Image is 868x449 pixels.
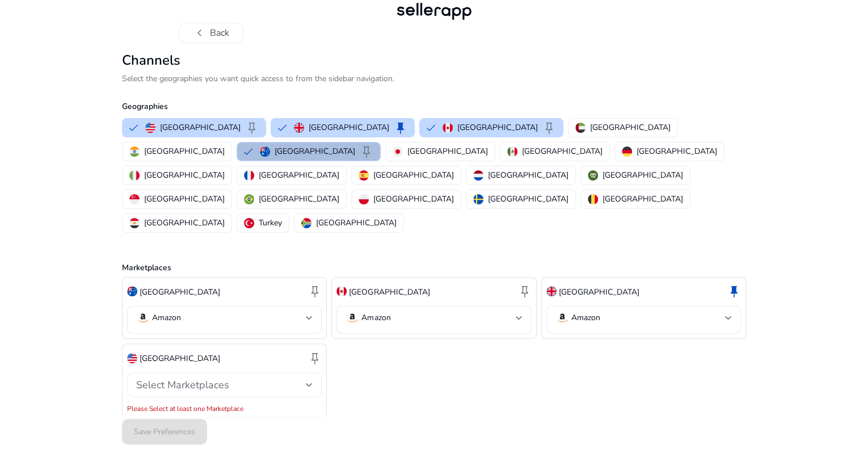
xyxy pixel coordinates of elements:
span: keep [542,121,556,135]
img: be.svg [588,194,598,204]
span: keep [727,284,741,298]
span: keep [308,351,322,365]
p: Select the geographies you want quick access to from the sidebar navigation. [122,73,746,85]
button: chevron_leftBack [179,23,243,43]
img: pl.svg [359,194,369,204]
img: it.svg [129,170,140,181]
img: amazon.svg [345,311,359,325]
img: eg.svg [129,218,140,228]
img: sg.svg [129,194,140,204]
p: Amazon [361,313,390,323]
img: se.svg [473,194,483,204]
p: Turkey [259,217,282,229]
p: [GEOGRAPHIC_DATA] [160,121,241,133]
img: ca.svg [443,123,453,133]
p: [GEOGRAPHIC_DATA] [144,193,225,205]
img: us.svg [127,353,137,363]
span: chevron_left [193,26,207,40]
p: Amazon [571,313,600,323]
p: [GEOGRAPHIC_DATA] [488,169,568,181]
p: [GEOGRAPHIC_DATA] [140,286,220,298]
img: uk.svg [546,286,557,296]
span: keep [245,121,259,135]
p: [GEOGRAPHIC_DATA] [407,145,488,157]
img: jp.svg [393,146,403,157]
img: mx.svg [507,146,517,157]
span: keep [394,121,407,135]
img: nl.svg [473,170,483,181]
p: [GEOGRAPHIC_DATA] [140,353,220,364]
p: [GEOGRAPHIC_DATA] [316,217,397,229]
p: [GEOGRAPHIC_DATA] [259,169,339,181]
p: [GEOGRAPHIC_DATA] [144,169,225,181]
img: za.svg [301,218,311,228]
img: uk.svg [294,123,304,133]
img: es.svg [359,170,369,181]
img: au.svg [127,286,137,296]
img: sa.svg [588,170,598,181]
p: [GEOGRAPHIC_DATA] [349,286,429,298]
p: [GEOGRAPHIC_DATA] [637,145,717,157]
p: [GEOGRAPHIC_DATA] [457,121,538,133]
img: us.svg [145,123,155,133]
p: [GEOGRAPHIC_DATA] [559,286,639,298]
p: Geographies [122,100,746,112]
img: ca.svg [336,286,347,296]
p: [GEOGRAPHIC_DATA] [590,121,671,133]
p: [GEOGRAPHIC_DATA] [259,193,339,205]
p: [GEOGRAPHIC_DATA] [144,217,225,229]
img: ae.svg [575,123,585,133]
img: br.svg [244,194,254,204]
p: [GEOGRAPHIC_DATA] [488,193,568,205]
p: [GEOGRAPHIC_DATA] [144,145,225,157]
img: de.svg [622,146,632,157]
h2: Channels [122,52,746,69]
p: [GEOGRAPHIC_DATA] [275,145,355,157]
p: [GEOGRAPHIC_DATA] [309,121,389,133]
span: keep [518,284,532,298]
mat-error: Please Select at least one Marketplace [127,402,322,413]
p: Marketplaces [122,262,746,274]
img: au.svg [260,146,270,157]
span: keep [308,284,322,298]
p: [GEOGRAPHIC_DATA] [373,169,454,181]
p: [GEOGRAPHIC_DATA] [602,193,683,205]
span: keep [360,145,373,158]
img: fr.svg [244,170,254,181]
span: Select Marketplaces [136,378,229,392]
p: Amazon [152,313,181,323]
p: [GEOGRAPHIC_DATA] [522,145,602,157]
img: in.svg [129,146,140,157]
img: tr.svg [244,218,254,228]
p: [GEOGRAPHIC_DATA] [602,169,683,181]
img: amazon.svg [136,311,150,325]
p: [GEOGRAPHIC_DATA] [373,193,454,205]
img: amazon.svg [555,311,569,325]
